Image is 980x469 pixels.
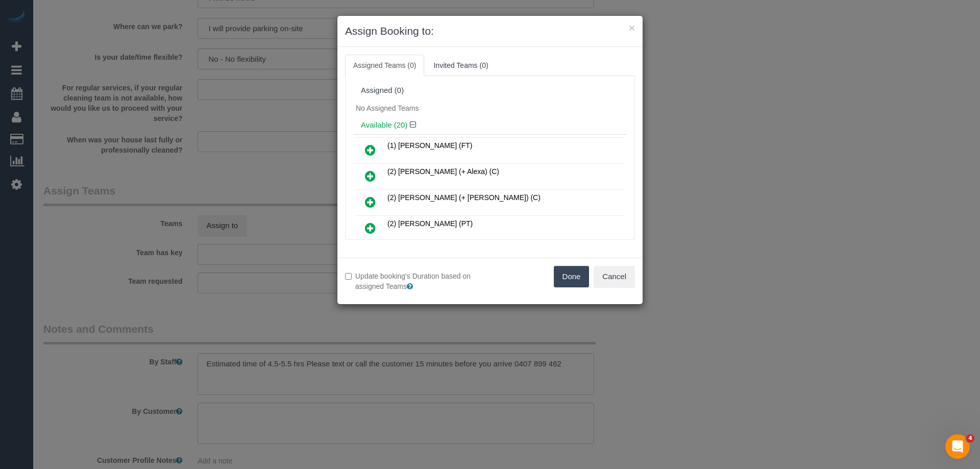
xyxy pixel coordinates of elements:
input: Update booking's Duration based on assigned Teams [345,273,352,280]
a: Invited Teams (0) [425,55,496,76]
span: (2) [PERSON_NAME] (+ Alexa) (C) [387,167,499,176]
span: (1) [PERSON_NAME] (FT) [387,141,472,150]
label: Update booking's Duration based on assigned Teams [345,271,482,291]
button: Done [554,266,590,287]
a: Assigned Teams (0) [345,55,424,76]
button: × [629,22,635,33]
span: 4 [966,434,974,442]
span: No Assigned Teams [356,104,419,112]
span: (2) [PERSON_NAME] (+ [PERSON_NAME]) (C) [387,193,541,202]
div: Assigned (0) [361,86,619,95]
h3: Assign Booking to: [345,23,635,39]
span: (2) [PERSON_NAME] (PT) [387,219,473,228]
iframe: Intercom live chat [945,434,970,459]
h4: Available (20) [361,121,619,130]
button: Cancel [594,266,635,287]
